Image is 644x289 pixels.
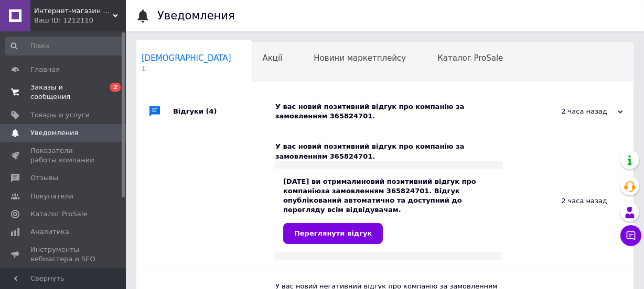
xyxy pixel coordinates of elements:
span: Отзывы [30,173,58,183]
b: новий позитивний відгук про компанію [283,177,476,195]
h1: Уведомления [157,9,235,22]
div: 2 часа назад [502,131,634,270]
input: Поиск [5,37,123,55]
span: Акції [263,53,283,63]
a: Переглянути відгук [283,223,383,244]
span: (4) [206,107,217,115]
div: Відгуки [173,92,275,131]
span: Интернет-магазин "Ledi-Moda" [34,6,113,16]
div: 2 часа назад [518,107,623,116]
span: Главная [30,65,60,74]
span: Товары и услуги [30,110,90,120]
button: Чат с покупателем [620,225,641,246]
span: Покупатели [30,192,73,201]
div: У вас новий позитивний відгук про компанію за замовленням 365824701. [275,102,518,121]
span: Показатели работы компании [30,146,97,165]
span: 2 [110,83,121,92]
span: Каталог ProSale [437,53,503,63]
div: [DATE] ви отримали за замовленням 365824701. Відгук опублікований автоматично та доступний до пер... [283,177,495,244]
div: У вас новий позитивний відгук про компанію за замовленням 365824701. [275,142,502,161]
span: 1 [142,65,231,73]
span: [DEMOGRAPHIC_DATA] [142,53,231,63]
span: Аналитика [30,227,69,237]
span: Переглянути відгук [294,229,372,237]
span: Новини маркетплейсу [314,53,406,63]
span: Каталог ProSale [30,209,87,219]
span: Инструменты вебмастера и SEO [30,245,97,264]
span: Заказы и сообщения [30,83,97,102]
div: Ваш ID: 1212110 [34,16,126,25]
span: Уведомления [30,128,78,138]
